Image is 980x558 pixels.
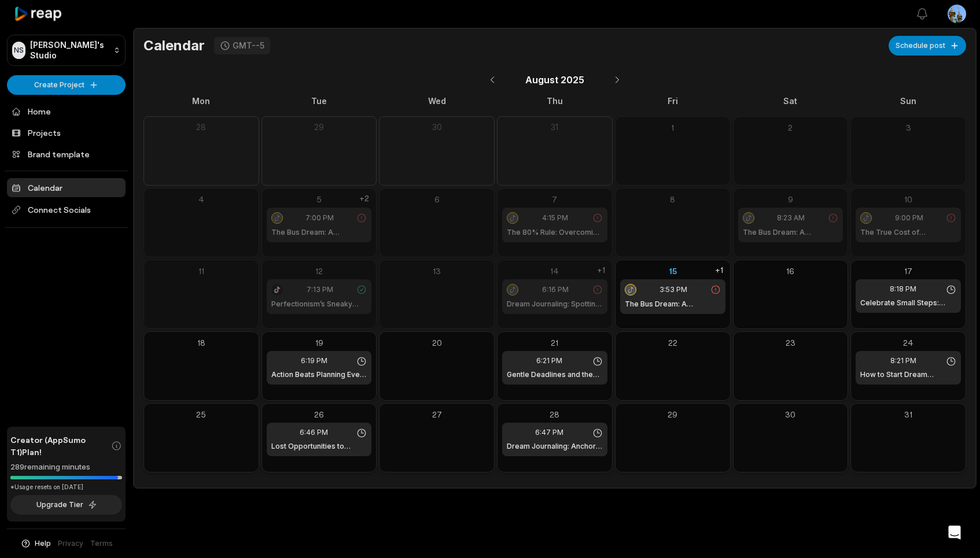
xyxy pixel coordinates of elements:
[738,121,843,134] div: 2
[502,121,607,133] div: 31
[542,284,569,295] span: 6:16 PM
[743,227,839,238] h1: The Bus Dream: A [MEDICAL_DATA] Metaphor
[507,299,603,309] h1: Dream Journaling: Spotting Patterns
[507,441,603,452] h1: Dream Journaling: Anchor for Change
[620,121,725,134] div: 1
[301,356,327,366] span: 6:19 PM
[271,369,367,380] h1: Action Beats Planning Every Time
[733,95,849,107] div: Sat
[502,337,607,349] div: 21
[860,298,956,308] h1: Celebrate Small Steps: Gold Stars
[620,193,725,205] div: 8
[625,299,721,309] h1: The Bus Dream: A [MEDICAL_DATA] Metaphor
[149,265,254,277] div: 11
[7,102,126,121] a: Home
[267,193,372,205] div: 5
[860,227,956,238] h1: The True Cost of [MEDICAL_DATA]
[305,213,334,223] span: 7:00 PM
[856,193,961,205] div: 10
[10,461,122,473] div: 289 remaining minutes
[536,356,562,366] span: 6:21 PM
[384,193,489,205] div: 6
[384,121,489,133] div: 30
[890,284,916,294] span: 8:18 PM
[271,227,367,238] h1: The Bus Dream: A [MEDICAL_DATA] Metaphor
[267,408,372,420] div: 26
[30,40,109,61] p: [PERSON_NAME]'s Studio
[7,178,126,197] a: Calendar
[535,427,563,438] span: 6:47 PM
[384,265,489,277] div: 13
[525,73,584,87] span: August 2025
[856,337,961,349] div: 24
[777,213,805,223] span: 8:23 AM
[267,337,372,349] div: 19
[615,95,731,107] div: Fri
[502,265,607,277] div: 14
[856,121,961,134] div: 3
[497,95,613,107] div: Thu
[58,538,83,549] a: Privacy
[12,42,25,59] div: NS
[271,441,367,452] h1: Lost Opportunities to [MEDICAL_DATA]
[738,193,843,205] div: 9
[502,193,607,205] div: 7
[307,284,333,295] span: 7:13 PM
[507,369,603,380] h1: Gentle Deadlines and the 80% Rule
[20,538,51,549] button: Help
[143,37,205,54] h1: Calendar
[267,265,372,277] div: 12
[10,483,122,492] div: *Usage resets on [DATE]
[889,36,966,56] button: Schedule post
[149,193,254,205] div: 4
[850,95,966,107] div: Sun
[856,265,961,277] div: 17
[261,95,377,107] div: Tue
[890,356,916,366] span: 8:21 PM
[10,495,122,515] button: Upgrade Tier
[7,75,126,95] button: Create Project
[7,145,126,164] a: Brand template
[233,40,264,51] div: GMT--5
[542,213,568,223] span: 4:15 PM
[267,121,372,133] div: 29
[860,369,956,380] h1: How to Start Dream Journaling
[35,538,51,549] span: Help
[7,199,126,220] span: Connect Socials
[941,519,968,546] div: Open Intercom Messenger
[660,284,687,295] span: 3:53 PM
[379,95,495,107] div: Wed
[149,121,254,133] div: 28
[502,408,607,420] div: 28
[271,299,367,309] h1: Perfectionism’s Sneaky Disguises
[143,95,259,107] div: Mon
[7,123,126,142] a: Projects
[620,265,725,277] div: 15
[10,434,111,458] span: Creator (AppSumo T1) Plan!
[895,213,923,223] span: 9:00 PM
[507,227,603,238] h1: The 80% Rule: Overcoming [MEDICAL_DATA]
[300,427,328,438] span: 6:46 PM
[90,538,113,549] a: Terms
